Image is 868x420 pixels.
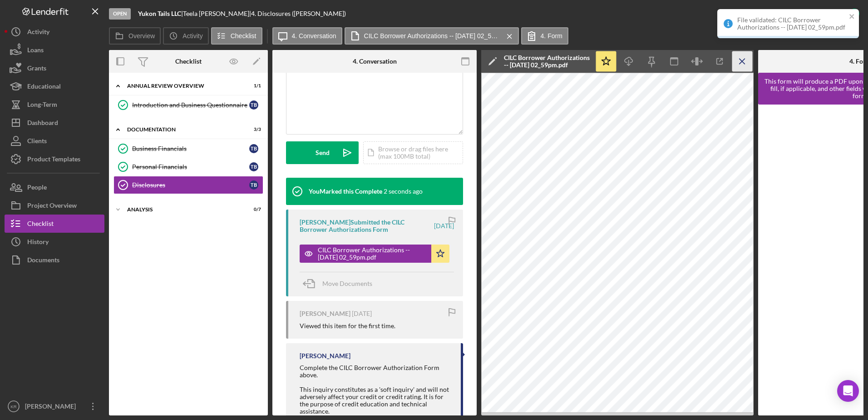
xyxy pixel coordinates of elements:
[300,245,449,263] button: CILC Borrower Authorizations -- [DATE] 02_59pm.pdf
[292,32,336,40] label: 4. Conversation
[249,180,258,190] div: T B
[251,10,346,17] div: 4. Disclosures ([PERSON_NAME])
[300,352,350,360] div: [PERSON_NAME]
[245,207,261,212] div: 0 / 7
[384,188,423,195] time: 2025-08-22 00:44
[113,158,263,176] a: Personal FinancialsTB
[132,101,249,109] div: Introduction and Business Questionnaire
[245,83,261,89] div: 1 / 1
[353,58,397,65] div: 4. Conversation
[132,145,249,152] div: Business Financials
[183,10,251,17] div: Teela [PERSON_NAME] |
[127,83,238,89] div: Annual Review Overview
[300,310,350,317] div: [PERSON_NAME]
[113,176,263,194] a: DisclosuresTB
[175,58,202,65] div: Checklist
[322,280,372,287] span: Move Documents
[138,10,181,17] b: Yukon Tails LLC
[300,386,452,415] div: This inquiry constitutes as a 'soft inquiry' and will not adversely affect your credit or credit ...
[128,32,155,40] label: Overview
[849,13,855,21] button: close
[127,207,238,212] div: Analysis
[10,404,16,409] text: KR
[541,32,562,40] label: 4. Form
[318,246,427,261] div: CILC Borrower Authorizations -- [DATE] 02_59pm.pdf
[521,27,568,45] button: 4. Form
[364,32,500,40] label: CILC Borrower Authorizations -- [DATE] 02_59pm.pdf
[286,141,359,164] button: Send
[352,310,372,317] time: 2025-08-18 18:56
[132,163,249,170] div: Personal Financials
[300,322,395,330] div: Viewed this item for the first time.
[434,222,454,230] time: 2025-08-18 18:59
[109,8,131,20] div: Open
[816,5,843,23] div: Complete
[5,397,104,415] button: KR[PERSON_NAME]
[272,27,342,45] button: 4. Conversation
[127,127,238,132] div: Documentation
[23,397,82,418] div: [PERSON_NAME]
[300,364,452,379] div: Complete the CILC Borrower Authorization Form above.
[182,32,202,40] label: Activity
[309,188,382,195] div: You Marked this Complete
[300,272,381,295] button: Move Documents
[807,5,863,23] button: Complete
[132,181,249,189] div: Disclosures
[737,16,846,31] div: File validated: CILC Borrower Authorizations -- [DATE] 02_59pm.pdf
[316,141,330,164] div: Send
[245,127,261,132] div: 3 / 3
[211,27,262,45] button: Checklist
[231,32,256,40] label: Checklist
[249,144,258,153] div: T B
[113,140,263,158] a: Business FinancialsTB
[345,27,519,45] button: CILC Borrower Authorizations -- [DATE] 02_59pm.pdf
[249,100,258,110] div: T B
[249,162,258,171] div: T B
[163,27,208,45] button: Activity
[109,27,161,45] button: Overview
[504,54,590,69] div: CILC Borrower Authorizations -- [DATE] 02_59pm.pdf
[837,380,859,402] div: Open Intercom Messenger
[138,10,183,17] div: |
[113,96,263,114] a: Introduction and Business QuestionnaireTB
[300,219,433,233] div: [PERSON_NAME] Submitted the CILC Borrower Authorizations Form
